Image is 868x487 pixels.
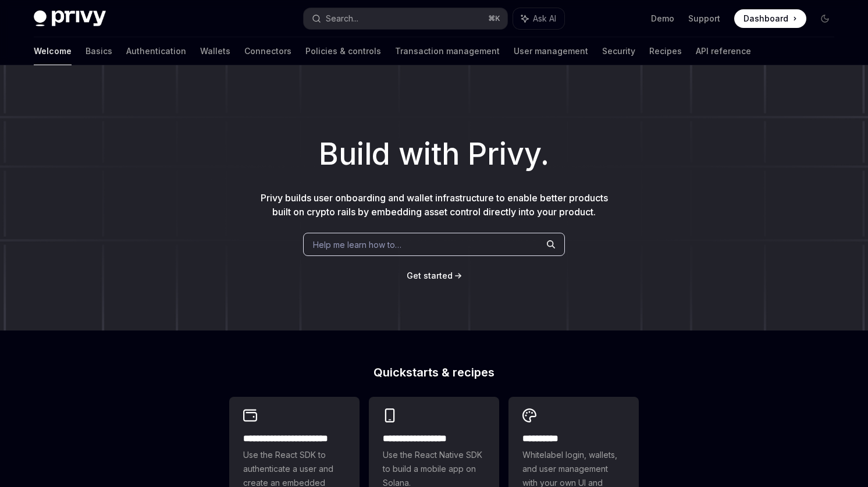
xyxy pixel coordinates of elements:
[305,37,381,65] a: Policies & controls
[407,271,453,280] span: Get started
[34,10,106,27] img: dark logo
[514,37,588,65] a: User management
[734,9,806,28] a: Dashboard
[816,9,834,28] button: Toggle dark mode
[261,192,608,218] span: Privy builds user onboarding and wallet infrastructure to enable better products built on crypto ...
[304,8,507,29] button: Search...⌘K
[651,13,674,24] a: Demo
[326,12,358,26] div: Search...
[126,37,186,65] a: Authentication
[34,37,72,65] a: Welcome
[688,13,720,24] a: Support
[744,13,788,24] span: Dashboard
[407,270,453,282] a: Get started
[229,367,639,378] h2: Quickstarts & recipes
[696,37,751,65] a: API reference
[395,37,500,65] a: Transaction management
[649,37,682,65] a: Recipes
[313,239,401,251] span: Help me learn how to…
[200,37,230,65] a: Wallets
[602,37,635,65] a: Security
[488,14,500,23] span: ⌘ K
[86,37,112,65] a: Basics
[513,8,564,29] button: Ask AI
[244,37,291,65] a: Connectors
[533,13,556,24] span: Ask AI
[19,131,849,177] h1: Build with Privy.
